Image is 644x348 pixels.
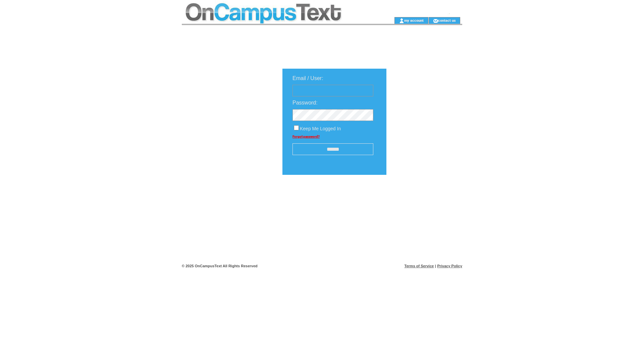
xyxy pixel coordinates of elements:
[300,126,341,131] span: Keep Me Logged In
[438,18,456,22] a: contact us
[404,18,424,22] a: my account
[182,264,258,268] span: © 2025 OnCampusText All Rights Reserved
[292,135,320,138] a: Forgot password?
[433,18,438,23] img: contact_us_icon.gif;jsessionid=8D5EAB2734208ECC32FDE89242C2E9FA
[292,100,318,106] span: Password:
[292,75,323,81] span: Email / User:
[399,18,404,23] img: account_icon.gif;jsessionid=8D5EAB2734208ECC32FDE89242C2E9FA
[435,264,436,268] span: |
[405,264,434,268] a: Terms of Service
[406,192,439,200] img: transparent.png;jsessionid=8D5EAB2734208ECC32FDE89242C2E9FA
[437,264,462,268] a: Privacy Policy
